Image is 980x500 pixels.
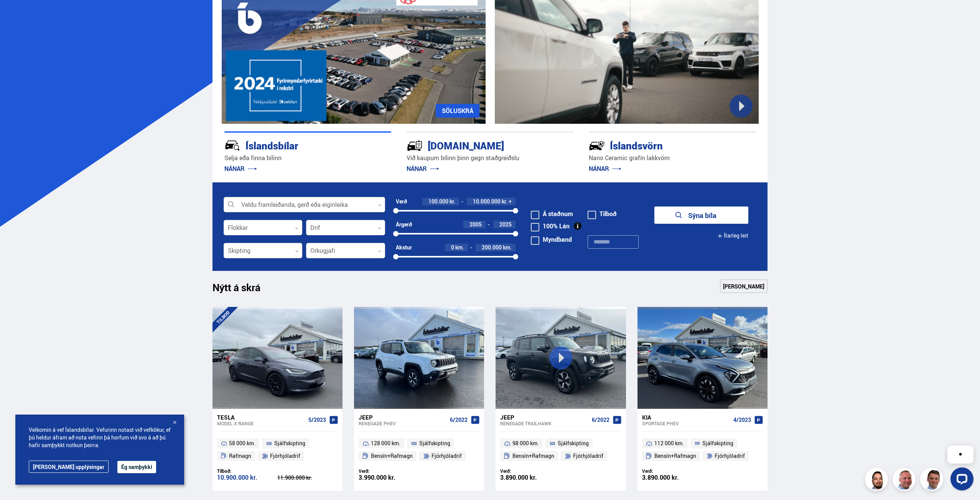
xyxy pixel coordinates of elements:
div: Árgerð [396,221,412,228]
span: Sjálfskipting [558,439,589,448]
span: Bensín+Rafmagn [371,451,413,461]
span: Bensín+Rafmagn [512,451,554,461]
label: Tilboð [588,211,617,217]
span: 200.000 [482,244,502,251]
span: Velkomin á vef Íslandsbílar. Vefurinn notast við vefkökur, ef þú heldur áfram að nota vefinn þá h... [29,426,171,449]
h1: Nýtt á skrá [212,282,274,298]
div: 10.900.000 kr. [217,474,278,481]
div: Sportage PHEV [642,421,730,426]
label: Á staðnum [531,211,573,217]
div: 3.890.000 kr. [500,474,561,481]
span: 6/2022 [450,417,468,423]
a: [PERSON_NAME] [720,279,768,293]
span: + [509,198,512,205]
p: Selja eða finna bílinn [224,154,391,162]
span: 128 000 km. [371,439,400,448]
img: siFngHWaQ9KaOqBr.png [894,469,917,492]
label: 100% Lán [531,223,570,229]
span: kr. [502,198,507,205]
div: Verð: [500,468,561,474]
img: JRvxyua_JYH6wB4c.svg [224,138,240,154]
img: nhp88E3Fdnt1Opn2.png [866,469,889,492]
img: tr5P-W3DuiFaO7aO.svg [407,138,423,154]
div: Renegade TRAILHAWK [500,421,588,426]
button: Ítarleg leit [717,227,748,244]
span: Rafmagn [229,451,251,461]
span: 6/2022 [592,417,609,423]
div: Kia [642,414,730,421]
a: Jeep Renegade TRAILHAWK 6/2022 98 000 km. Sjálfskipting Bensín+Rafmagn Fjórhjóladrif Verð: 3.890.... [496,409,626,491]
span: Bensín+Rafmagn [654,451,696,461]
span: 112 000 km. [654,439,684,448]
span: 10.000.000 [473,198,501,205]
div: Verð [396,198,407,205]
a: Jeep Renegade PHEV 6/2022 128 000 km. Sjálfskipting Bensín+Rafmagn Fjórhjóladrif Verð: 3.990.000 kr. [354,409,484,491]
span: 98 000 km. [512,439,539,448]
div: [DOMAIN_NAME] [407,138,546,152]
div: 3.890.000 kr. [642,474,703,481]
div: Model X RANGE [217,421,305,426]
span: km. [503,244,512,251]
span: 4/2023 [733,417,751,423]
span: 2025 [499,221,512,228]
span: 0 [451,244,454,251]
div: Verð: [642,468,703,474]
a: SÖLUSKRÁ [436,104,479,118]
button: Sýna bíla [654,207,748,224]
a: [PERSON_NAME] upplýsingar [29,461,109,473]
div: Jeep [359,414,447,421]
a: NÁNAR [407,164,439,173]
span: Fjórhjóladrif [715,451,745,461]
a: Kia Sportage PHEV 4/2023 112 000 km. Sjálfskipting Bensín+Rafmagn Fjórhjóladrif Verð: 3.890.000 kr. [637,409,768,491]
span: Fjórhjóladrif [573,451,603,461]
div: Verð: [359,468,419,474]
img: -Svtn6bYgwAsiwNX.svg [589,138,605,154]
a: NÁNAR [589,164,621,173]
span: Sjálfskipting [419,439,450,448]
div: 3.990.000 kr. [359,474,419,481]
span: 100.000 [428,198,448,205]
span: Fjórhjóladrif [270,451,300,461]
img: FbJEzSuNWCJXmdc-.webp [921,469,944,492]
div: Íslandsbílar [224,138,364,152]
iframe: LiveChat chat widget [944,432,977,497]
span: km. [455,244,464,251]
div: Íslandsvörn [589,138,728,152]
div: Jeep [500,414,588,421]
div: Renegade PHEV [359,421,447,426]
div: Tesla [217,414,305,421]
button: Ég samþykki [117,461,156,473]
span: 58 000 km. [229,439,255,448]
span: 5/2023 [308,417,326,423]
span: kr. [450,198,455,205]
span: Sjálfskipting [274,439,305,448]
div: Akstur [396,244,412,251]
a: Tesla Model X RANGE 5/2023 58 000 km. Sjálfskipting Rafmagn Fjórhjóladrif Tilboð: 10.900.000 kr. ... [212,409,343,491]
a: NÁNAR [224,164,257,173]
p: Við kaupum bílinn þinn gegn staðgreiðslu [407,154,573,162]
span: Fjórhjóladrif [432,451,462,461]
div: 11.900.000 kr. [277,475,338,480]
span: Sjálfskipting [702,439,733,448]
span: 2005 [469,221,482,228]
p: Nano Ceramic grafín lakkvörn [589,154,756,162]
label: Myndband [531,236,572,243]
div: Tilboð: [217,468,278,474]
